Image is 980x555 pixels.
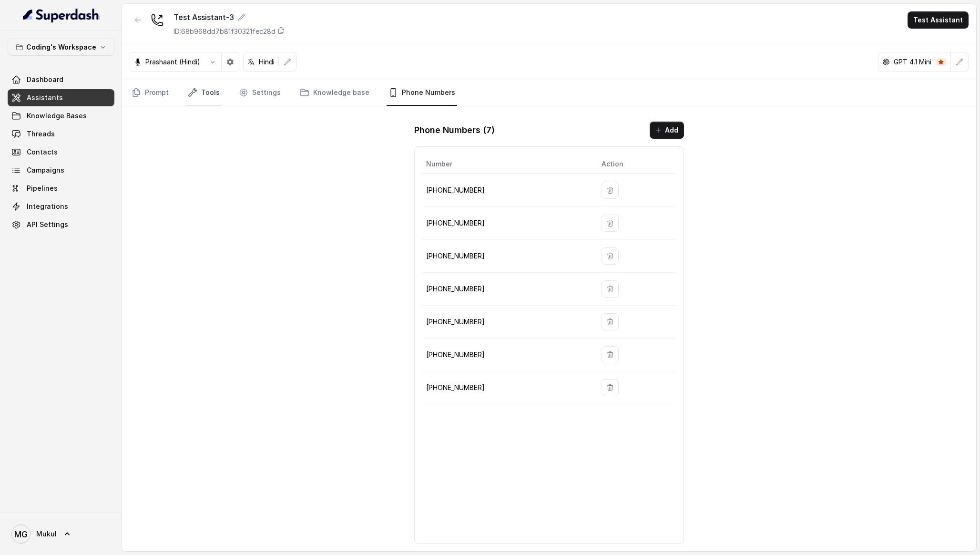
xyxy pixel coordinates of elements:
span: API Settings [27,220,68,229]
p: [PHONE_NUMBER] [426,283,586,295]
p: [PHONE_NUMBER] [426,316,586,328]
svg: openai logo [882,58,890,66]
span: Threads [27,129,55,139]
a: Campaigns [8,162,114,179]
p: GPT 4.1 Mini [894,57,931,67]
a: Tools [186,80,222,106]
span: Knowledge Bases [27,111,87,121]
nav: Tabs [130,80,969,106]
span: Assistants [27,93,63,103]
a: Settings [237,80,283,106]
p: Prashaant (Hindi) [145,57,200,67]
a: Knowledge Bases [8,107,114,124]
a: Phone Numbers [387,80,457,106]
text: MG [14,529,28,539]
a: Threads [8,125,114,143]
th: Action [594,154,675,174]
p: [PHONE_NUMBER] [426,217,586,229]
h1: Phone Numbers ( 7 ) [414,123,495,138]
p: [PHONE_NUMBER] [426,349,586,360]
a: Pipelines [8,180,114,197]
p: [PHONE_NUMBER] [426,185,586,196]
span: Mukul [36,529,57,539]
span: Contacts [27,147,58,157]
a: Knowledge base [298,80,371,106]
p: Coding's Workspace [26,41,96,53]
img: light.svg [23,8,100,23]
button: Add [650,122,684,139]
a: Contacts [8,144,114,161]
span: Integrations [27,202,68,211]
p: [PHONE_NUMBER] [426,382,586,393]
a: Dashboard [8,71,114,88]
a: API Settings [8,216,114,233]
a: Integrations [8,198,114,215]
span: Campaigns [27,165,64,175]
th: Number [422,154,594,174]
p: Hindi [259,57,275,67]
a: Prompt [130,80,171,106]
div: Test Assistant-3 [174,11,285,23]
p: ID: 68b968dd7b81f30321fec28d [174,27,276,36]
button: Coding's Workspace [8,39,114,56]
span: Pipelines [27,184,58,193]
button: Test Assistant [908,11,969,29]
p: [PHONE_NUMBER] [426,250,586,262]
span: Dashboard [27,75,63,84]
a: Assistants [8,89,114,106]
a: Mukul [8,521,114,547]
